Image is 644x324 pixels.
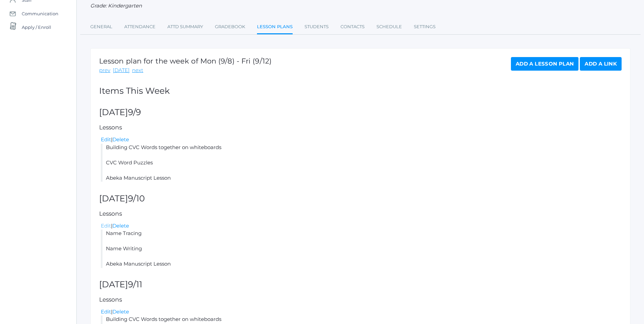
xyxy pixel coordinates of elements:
[215,20,245,34] a: Gradebook
[99,280,622,289] h2: [DATE]
[101,136,622,144] div: |
[580,57,622,71] a: Add a Link
[101,308,622,316] div: |
[113,67,130,74] a: [DATE]
[112,136,129,143] a: Delete
[124,20,155,34] a: Attendance
[90,20,112,34] a: General
[128,193,145,203] span: 9/10
[376,20,402,34] a: Schedule
[22,20,51,34] span: Apply / Enroll
[90,2,630,10] div: Grade: Kindergarten
[112,222,129,229] a: Delete
[132,67,143,74] a: next
[305,20,329,34] a: Students
[101,222,622,230] div: |
[128,279,142,289] span: 9/11
[101,144,622,182] li: Building CVC Words together on whiteboards CVC Word Puzzles Abeka Manuscript Lesson
[99,296,622,303] h5: Lessons
[99,86,622,96] h2: Items This Week
[414,20,436,34] a: Settings
[101,308,111,315] a: Edit
[101,136,111,143] a: Edit
[167,20,203,34] a: Attd Summary
[257,20,293,35] a: Lesson Plans
[99,124,622,131] h5: Lessons
[341,20,365,34] a: Contacts
[112,308,129,315] a: Delete
[99,211,622,217] h5: Lessons
[128,107,141,117] span: 9/9
[511,57,578,71] a: Add a Lesson Plan
[99,108,622,117] h2: [DATE]
[99,67,110,74] a: prev
[99,194,622,203] h2: [DATE]
[99,57,272,65] h1: Lesson plan for the week of Mon (9/8) - Fri (9/12)
[101,230,622,268] li: Name Tracing Name Writing Abeka Manuscript Lesson
[101,222,111,229] a: Edit
[22,7,58,20] span: Communication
